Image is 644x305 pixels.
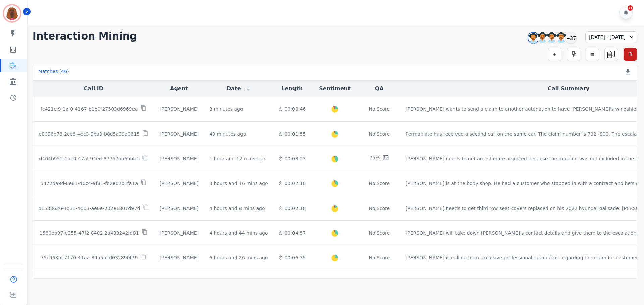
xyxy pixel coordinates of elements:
div: 1 hour and 17 mins ago [209,155,265,162]
p: fc421cf9-1af0-4167-b1b0-27503d6969ea [41,106,138,112]
div: 8 minutes ago [209,106,243,112]
div: 3 hours and 46 mins ago [209,180,268,187]
div: 11 [628,5,633,11]
button: QA [375,85,384,93]
button: Call ID [84,85,103,93]
p: d404b952-1ae9-47af-94ed-87757ab6bbb1 [39,155,139,162]
button: Agent [170,85,188,93]
div: [PERSON_NAME] [160,205,199,212]
div: No Score [369,106,390,112]
div: 75% [369,154,380,163]
div: 00:00:46 [278,106,306,112]
button: Sentiment [319,85,350,93]
p: 1580eb97-e355-47f2-8402-2a483242fd81 [40,230,139,236]
div: [PERSON_NAME] [160,230,199,236]
button: Length [281,85,303,93]
div: 4 hours and 44 mins ago [209,230,268,236]
button: Date [227,85,251,93]
div: No Score [369,131,390,137]
div: [DATE] - [DATE] [585,31,637,43]
p: b1533626-4d31-4003-ae0e-202e1807d97d [38,205,140,212]
div: [PERSON_NAME] [160,131,199,137]
div: No Score [369,254,390,261]
div: 4 hours and 8 mins ago [209,205,265,212]
p: 75c963bf-7170-41aa-84a5-cfd032890f79 [41,254,138,261]
div: 00:06:35 [278,254,306,261]
div: 00:02:18 [278,205,306,212]
p: 5472da9d-8e81-40c4-9f81-fb2e62b1fa1a [41,180,138,187]
div: 00:01:55 [278,131,306,137]
div: 00:02:18 [278,180,306,187]
div: [PERSON_NAME] [160,180,199,187]
div: No Score [369,205,390,212]
div: +37 [565,32,577,44]
button: Call Summary [548,85,589,93]
div: Matches ( 46 ) [38,68,69,77]
p: e0096b78-2ce8-4ec3-9ba0-b8d5a39a0615 [39,131,140,137]
div: No Score [369,180,390,187]
div: 00:03:23 [278,155,306,162]
div: No Score [369,230,390,236]
h1: Interaction Mining [33,30,137,42]
div: 6 hours and 26 mins ago [209,254,268,261]
div: 00:04:57 [278,230,306,236]
div: [PERSON_NAME] [160,254,199,261]
div: 49 minutes ago [209,131,246,137]
img: Bordered avatar [4,5,20,21]
div: [PERSON_NAME] [160,106,199,112]
div: [PERSON_NAME] [160,155,199,162]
